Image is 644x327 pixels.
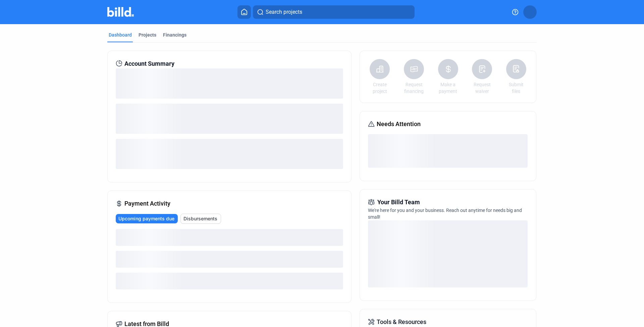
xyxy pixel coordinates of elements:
[124,59,174,68] span: Account Summary
[109,32,132,38] div: Dashboard
[183,215,217,222] span: Disbursements
[368,134,528,168] div: loading
[116,214,178,223] button: Upcoming payments due
[180,214,221,224] button: Disbursements
[116,229,343,246] div: loading
[116,68,343,99] div: loading
[377,198,420,207] span: Your Billd Team
[163,32,186,38] div: Financings
[368,208,522,220] span: We're here for you and your business. Reach out anytime for needs big and small!
[402,81,426,95] a: Request financing
[368,81,391,95] a: Create project
[253,5,415,19] button: Search projects
[124,199,170,208] span: Payment Activity
[118,215,174,222] span: Upcoming payments due
[470,81,494,95] a: Request waiver
[116,139,343,169] div: loading
[139,32,156,38] div: Projects
[107,7,134,17] img: Billd Company Logo
[266,8,302,16] span: Search projects
[504,81,528,95] a: Submit files
[368,220,528,287] div: loading
[377,317,426,327] span: Tools & Resources
[116,273,343,289] div: loading
[436,81,460,95] a: Make a payment
[116,251,343,268] div: loading
[116,104,343,134] div: loading
[377,119,421,129] span: Needs Attention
